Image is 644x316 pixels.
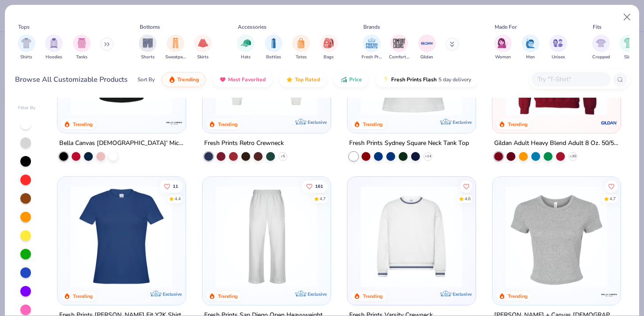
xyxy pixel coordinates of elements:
button: Trending [162,72,206,87]
div: 4.7 [320,195,326,202]
button: filter button [522,34,539,61]
span: Exclusive [308,291,327,297]
span: Men [526,54,535,61]
div: Accessories [238,23,267,31]
span: Exclusive [453,119,472,125]
span: Trending [177,76,199,83]
img: Shorts Image [143,38,153,48]
span: Gildan [420,54,433,61]
span: Fresh Prints [362,54,382,61]
span: Sweatpants [165,54,186,61]
img: Unisex Image [553,38,563,48]
img: Bottles Image [269,38,278,48]
span: Exclusive [308,119,327,125]
div: Made For [495,23,517,31]
div: filter for Unisex [549,34,567,61]
img: 8af284bf-0d00-45ea-9003-ce4b9a3194ad [66,14,177,115]
div: Bottoms [140,23,160,31]
button: Price [334,72,369,87]
div: filter for Slim [620,34,637,61]
img: c7b025ed-4e20-46ac-9c52-55bc1f9f47df [501,14,612,115]
span: Most Favorited [228,76,266,83]
div: filter for Comfort Colors [389,34,409,61]
div: filter for Cropped [592,34,610,61]
button: filter button [45,34,63,61]
button: filter button [418,34,436,61]
button: filter button [389,34,409,61]
div: Filter By [18,105,36,111]
span: 5 day delivery [438,75,471,85]
div: filter for Bags [320,34,338,61]
div: Gildan Adult Heavy Blend Adult 8 Oz. 50/50 Fleece Crew [494,138,619,149]
span: Totes [296,54,307,61]
span: Slim [624,54,633,61]
img: df5250ff-6f61-4206-a12c-24931b20f13c [211,186,322,287]
img: 6a9a0a85-ee36-4a89-9588-981a92e8a910 [66,186,177,287]
span: Women [495,54,511,61]
img: flash.gif [382,76,389,83]
img: Totes Image [296,38,306,48]
div: filter for Tanks [73,34,91,61]
span: Exclusive [163,291,182,297]
button: filter button [265,34,282,61]
input: Try "T-Shirt" [537,74,605,84]
img: Hoodies Image [49,38,59,48]
button: filter button [18,34,35,61]
span: Skirts [197,54,209,61]
img: Fresh Prints Image [365,37,378,50]
div: filter for Hoodies [45,34,63,61]
img: Comfort Colors Image [392,37,406,50]
div: 4.4 [175,195,181,202]
div: Tops [18,23,30,31]
img: Gildan Image [420,37,434,50]
span: + 14 [425,154,431,159]
div: 4.6 [465,195,471,202]
div: filter for Skirts [194,34,212,61]
button: filter button [194,34,212,61]
div: filter for Hats [237,34,255,61]
span: Tanks [76,54,88,61]
span: Hats [241,54,251,61]
span: Bottles [266,54,281,61]
div: Brands [363,23,380,31]
div: Fits [593,23,602,31]
span: 161 [315,184,323,188]
button: Like [302,180,328,192]
img: Bella + Canvas logo [165,114,183,132]
button: Like [160,180,183,192]
img: Gildan logo [600,114,618,132]
span: + 30 [570,154,576,159]
button: Close [619,9,636,26]
button: filter button [320,34,338,61]
button: Like [605,180,617,192]
img: Cropped Image [596,38,606,48]
span: Shirts [20,54,32,61]
img: Men Image [526,38,535,48]
div: filter for Shirts [18,34,35,61]
button: filter button [592,34,610,61]
div: filter for Gildan [418,34,436,61]
img: Tanks Image [77,38,87,48]
span: Cropped [592,54,610,61]
img: Sweatpants Image [171,38,180,48]
img: 3abb6cdb-110e-4e18-92a0-dbcd4e53f056 [211,14,322,115]
div: filter for Women [494,34,512,61]
img: 4d4398e1-a86f-4e3e-85fd-b9623566810e [356,186,467,287]
span: Fresh Prints Flash [391,76,437,83]
div: filter for Shorts [139,34,156,61]
div: 4.7 [610,195,616,202]
img: trending.gif [168,76,175,83]
span: Exclusive [453,291,472,297]
span: Shorts [141,54,155,61]
img: Women Image [498,38,508,48]
div: filter for Men [522,34,539,61]
button: Fresh Prints Flash5 day delivery [376,72,478,87]
button: filter button [165,34,186,61]
button: filter button [139,34,156,61]
span: + 5 [281,154,285,159]
button: filter button [549,34,567,61]
button: filter button [494,34,512,61]
img: Skirts Image [198,38,208,48]
div: filter for Sweatpants [165,34,186,61]
button: filter button [237,34,255,61]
